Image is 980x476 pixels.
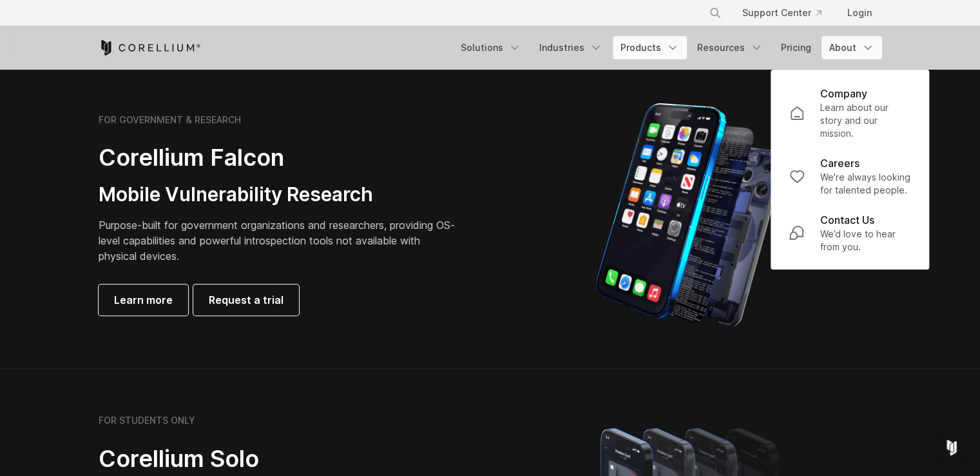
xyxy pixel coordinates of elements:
[99,444,459,473] h2: Corellium Solo
[693,1,882,25] div: Navigation Menu
[820,212,874,228] p: Contact Us
[936,432,967,463] div: Open Intercom Messenger
[532,36,610,59] a: Industries
[820,86,867,101] p: Company
[193,284,299,315] a: Request a trial
[773,36,819,59] a: Pricing
[99,40,201,55] a: Corellium Home
[821,36,882,59] a: About
[732,1,832,25] a: Support Center
[99,183,459,207] h3: Mobile Vulnerability Research
[453,36,882,59] div: Navigation Menu
[114,292,173,308] span: Learn more
[779,148,921,204] a: Careers We're always looking for talented people.
[837,1,882,25] a: Login
[704,1,727,25] button: Search
[820,228,911,253] p: We’d love to hear from you.
[595,102,789,328] img: iPhone model separated into the mechanics used to build the physical device.
[820,171,911,197] p: We're always looking for talented people.
[209,292,283,308] span: Request a trial
[99,143,459,172] h2: Corellium Falcon
[453,36,529,59] a: Solutions
[779,204,921,261] a: Contact Us We’d love to hear from you.
[820,155,860,171] p: Careers
[779,78,921,148] a: Company Learn about our story and our mission.
[689,36,771,59] a: Resources
[820,101,911,140] p: Learn about our story and our mission.
[613,36,687,59] a: Products
[99,284,188,315] a: Learn more
[99,217,459,264] p: Purpose-built for government organizations and researchers, providing OS-level capabilities and p...
[99,415,195,426] h6: FOR STUDENTS ONLY
[99,114,241,126] h6: FOR GOVERNMENT & RESEARCH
